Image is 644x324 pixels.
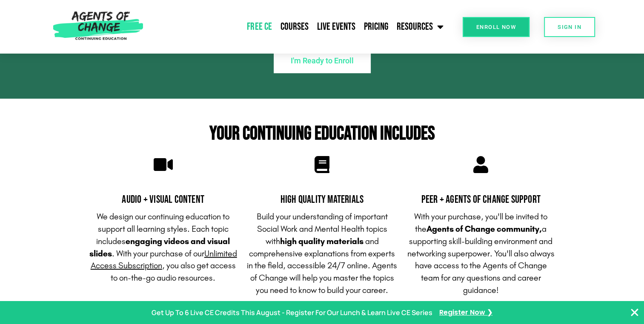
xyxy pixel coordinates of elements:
[406,210,556,296] p: With your purchase, you'll be invited to the a supporting skill-building environment and networki...
[544,17,595,37] a: SIGN IN
[243,16,276,37] a: Free CE
[476,24,516,30] span: Enroll Now
[84,124,561,143] h2: Your Continuing Education Includes
[276,16,312,37] a: Courses
[392,16,447,37] a: Resources
[558,24,581,30] span: SIGN IN
[426,224,542,234] b: Agents of Change community,
[359,16,392,37] a: Pricing
[291,57,354,65] span: I'm Ready to Enroll
[147,16,448,37] nav: Menu
[152,307,432,319] p: Get Up To 6 Live CE Credits This August - Register For Our Lunch & Learn Live CE Series
[274,48,371,73] a: I'm Ready to Enroll
[421,193,541,206] span: PEER + Agents of Change Support
[122,193,204,206] span: Audio + Visual Content
[247,210,397,296] p: Build your understanding of important Social Work and Mental Health topics with and comprehensive...
[312,16,359,37] a: Live Events
[463,17,530,37] a: Enroll Now
[89,236,230,259] strong: engaging videos and visual slides
[439,307,492,319] a: Register Now ❯
[280,193,364,206] span: High Quality Materials
[88,210,238,284] p: We design our continuing education to support all learning styles. Each topic includes . With you...
[630,307,640,318] button: Close Banner
[280,236,363,246] b: high quality materials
